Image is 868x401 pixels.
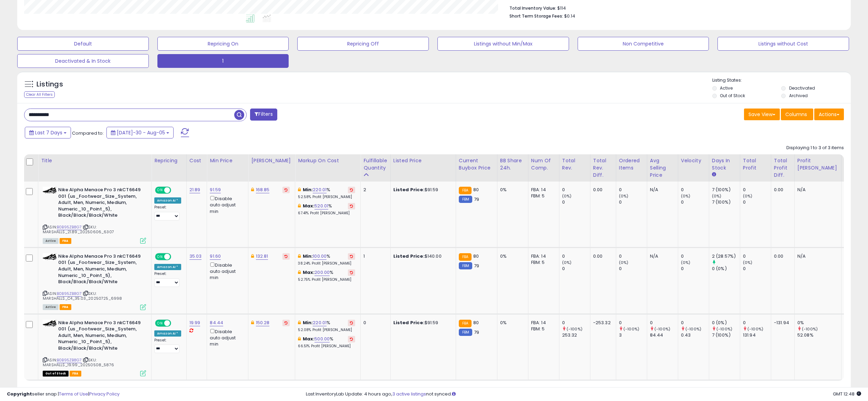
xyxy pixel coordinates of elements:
[43,357,114,368] span: | SKU: MARSHALLS_19.99_20250508_5876
[251,254,254,258] i: This overrides the store level Dynamic Max Price for this listing
[593,187,611,193] div: 0.00
[720,85,733,91] label: Active
[363,253,385,259] div: 1
[562,266,590,272] div: 0
[681,193,691,199] small: (0%)
[619,187,647,193] div: 0
[303,336,315,342] b: Max:
[7,391,32,397] strong: Copyright
[619,193,629,199] small: (0%)
[509,5,556,11] b: Total Inventory Value:
[743,187,771,193] div: 0
[313,319,327,326] a: 220.01
[459,329,472,336] small: FBM
[154,264,181,270] div: Amazon AI *
[562,332,590,338] div: 253.32
[295,154,361,182] th: The percentage added to the cost of goods (COGS) that forms the calculator for Min & Max prices.
[473,319,479,326] span: 80
[623,326,639,332] small: (-100%)
[797,332,841,338] div: 52.08%
[774,187,789,193] div: 0.00
[531,320,554,326] div: FBA: 14
[562,320,590,326] div: 0
[57,291,82,297] a: B0B95ZB8G7
[593,157,613,179] div: Total Rev. Diff.
[350,255,353,258] i: Revert to store-level Min Markup
[500,253,523,259] div: 0%
[743,253,771,259] div: 0
[459,196,472,203] small: FBM
[744,109,780,120] button: Save View
[531,157,556,172] div: Num of Comp.
[797,157,838,172] div: Profit [PERSON_NAME]
[298,344,355,349] p: 66.51% Profit [PERSON_NAME]
[393,320,451,326] div: $91.59
[70,371,81,377] span: FBA
[170,187,181,193] span: OFF
[43,224,114,235] span: | SKU: MARSHALLS_21.89_20250606_6307
[189,157,204,164] div: Cost
[797,187,836,193] div: N/A
[256,186,270,193] a: 168.85
[681,260,691,265] small: (0%)
[298,320,355,332] div: %
[256,253,268,260] a: 132.81
[156,254,164,259] span: ON
[619,199,647,205] div: 0
[774,157,792,179] div: Total Profit Diff.
[17,37,149,51] button: Default
[681,332,709,338] div: 0.43
[393,253,451,259] div: $140.00
[437,37,569,51] button: Listings without Min/Max
[363,187,385,193] div: 2
[619,157,644,172] div: Ordered Items
[712,320,740,326] div: 0 (0%)
[298,253,355,266] div: %
[189,186,200,193] a: 21.89
[156,320,164,326] span: ON
[60,304,71,310] span: FBA
[298,187,355,199] div: %
[43,371,69,377] span: All listings that are currently out of stock and unavailable for purchase on Amazon
[743,332,771,338] div: 131.94
[712,253,740,259] div: 2 (28.57%)
[210,157,245,164] div: Min Price
[59,391,88,397] a: Terms of Use
[797,253,836,259] div: N/A
[578,37,709,51] button: Non Competitive
[459,320,472,327] small: FBA
[743,157,768,172] div: Total Profit
[170,254,181,259] span: OFF
[833,391,861,397] span: 2025-08-13 12:48 GMT
[814,109,844,120] button: Actions
[37,80,63,89] h5: Listings
[43,304,59,310] span: All listings currently available for purchase on Amazon
[58,320,142,353] b: Nike Alpha Menace Pro 3 nkCT6649 001 (us_Footwear_Size_System, Adult, Men, Numeric, Medium, Numer...
[474,329,479,336] span: 79
[60,238,71,244] span: FBA
[717,37,849,51] button: Listings without Cost
[619,253,647,259] div: 0
[681,187,709,193] div: 0
[562,260,572,265] small: (0%)
[210,195,243,215] div: Disable auto adjust min
[306,391,861,398] div: Last InventoryLab Update: 4 hours ago, not synced.
[285,255,288,258] i: Revert to store-level Dynamic Max Price
[314,269,330,276] a: 200.00
[743,320,771,326] div: 0
[619,332,647,338] div: 3
[789,85,815,91] label: Deactivated
[298,157,358,164] div: Markup on Cost
[154,338,181,353] div: Preset:
[117,129,165,136] span: [DATE]-30 - Aug-05
[313,253,327,260] a: 100.00
[170,320,181,326] span: OFF
[619,320,647,326] div: 0
[256,319,270,326] a: 150.28
[363,157,387,172] div: Fulfillable Quantity
[774,253,789,259] div: 0.00
[720,93,745,99] label: Out of Stock
[24,91,55,98] div: Clear All Filters
[43,291,122,301] span: | SKU: MARSHALLS_C4_35.03_20250725_6998
[654,326,670,332] small: (-100%)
